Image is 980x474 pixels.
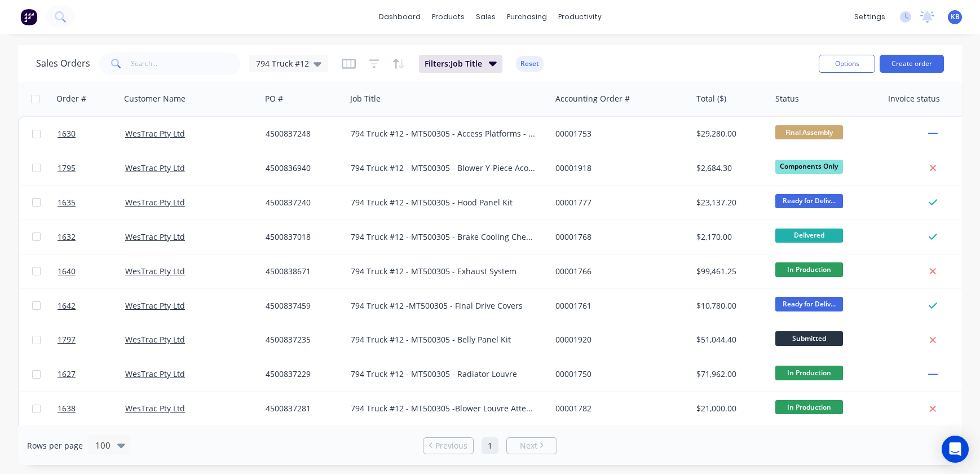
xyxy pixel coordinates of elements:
div: 794 Truck #12 - MT500305 - Radiator Louvre [351,368,537,380]
div: 4500837229 [266,368,338,380]
div: $2,684.30 [696,163,763,174]
div: $2,170.00 [696,231,763,243]
a: WesTrac Pty Ltd [125,163,185,173]
div: 794 Truck #12 - MT500305 -Blower Louvre Attenuator [351,403,537,414]
span: 1642 [58,300,76,311]
span: In Production [775,400,843,414]
div: 00001750 [555,368,681,380]
a: WesTrac Pty Ltd [125,368,185,379]
div: $71,962.00 [696,368,763,380]
span: 1640 [58,266,76,277]
span: 1630 [58,128,76,139]
div: 794 Truck #12 -MT500305 - Final Drive Covers [351,300,537,311]
div: 794 Truck #12 - MT500305 - Blower Y-Piece Acoustic Panel Kit [351,163,537,174]
div: 00001920 [555,334,681,345]
div: productivity [553,8,607,25]
div: 00001782 [555,403,681,414]
div: settings [849,8,891,25]
a: Page 1 is your current page [482,437,498,454]
a: dashboard [373,8,426,25]
span: Components Only [775,160,843,174]
button: Filters:Job Title [419,55,502,73]
a: 1797 [58,323,125,357]
a: 1632 [58,220,125,254]
div: 794 Truck #12 - MT500305 - Brake Cooling Check Valve Mount BRKT [351,231,537,243]
div: 4500837018 [266,231,338,243]
div: $99,461.25 [696,266,763,277]
div: Accounting Order # [555,93,630,104]
div: 794 Truck #12 - MT500305 - Belly Panel Kit [351,334,537,345]
a: WesTrac Pty Ltd [125,128,185,139]
ul: Pagination [418,437,562,454]
div: Open Intercom Messenger [942,436,969,463]
div: 4500837240 [266,197,338,208]
input: Search... [131,52,241,75]
div: 4500836940 [266,163,338,174]
div: $10,780.00 [696,300,763,311]
span: 1795 [58,163,76,174]
div: 794 Truck #12 - MT500305 - Hood Panel Kit [351,197,537,208]
a: WesTrac Pty Ltd [125,334,185,345]
span: 1638 [58,403,76,414]
a: 1638 [58,392,125,425]
span: 1797 [58,334,76,345]
span: In Production [775,262,843,276]
div: Customer Name [124,93,186,104]
span: KB [951,12,960,22]
div: Total ($) [696,93,726,104]
div: 4500837281 [266,403,338,414]
span: Final Assembly [775,125,843,139]
div: PO # [265,93,283,104]
div: 4500838671 [266,266,338,277]
a: 1640 [58,254,125,288]
span: Previous [435,440,467,451]
a: 1642 [58,289,125,323]
div: 4500837235 [266,334,338,345]
a: 1795 [58,151,125,185]
div: 794 Truck #12 - MT500305 - Access Platforms - LH & RH [351,128,537,139]
a: 1630 [58,117,125,151]
div: Status [775,93,799,104]
div: 00001777 [555,197,681,208]
a: 1627 [58,357,125,391]
a: 1635 [58,186,125,220]
div: $21,000.00 [696,403,763,414]
div: 00001761 [555,300,681,311]
div: 00001753 [555,128,681,139]
span: Filters: Job Title [425,58,482,69]
a: WesTrac Pty Ltd [125,197,185,208]
div: Job Title [350,93,381,104]
span: 794 Truck #12 [256,58,309,69]
a: Next page [507,440,557,451]
div: products [426,8,470,25]
h1: Sales Orders [36,58,90,69]
span: Rows per page [27,440,83,451]
span: Ready for Deliv... [775,297,843,311]
div: 4500837248 [266,128,338,139]
div: Order # [56,93,86,104]
span: Submitted [775,331,843,345]
a: WesTrac Pty Ltd [125,231,185,242]
span: Ready for Deliv... [775,194,843,208]
span: Delivered [775,229,843,243]
div: purchasing [501,8,553,25]
button: Options [819,55,875,73]
div: $51,044.40 [696,334,763,345]
div: 794 Truck #12 - MT500305 - Exhaust System [351,266,537,277]
button: Create order [880,55,944,73]
a: WesTrac Pty Ltd [125,300,185,311]
div: 00001768 [555,231,681,243]
span: Next [520,440,537,451]
div: Invoice status [888,93,940,104]
div: $29,280.00 [696,128,763,139]
div: sales [470,8,501,25]
span: 1627 [58,368,76,380]
div: 00001918 [555,163,681,174]
a: WesTrac Pty Ltd [125,266,185,276]
span: 1632 [58,231,76,243]
div: $23,137.20 [696,197,763,208]
div: 4500837459 [266,300,338,311]
div: 00001766 [555,266,681,277]
span: 1635 [58,197,76,208]
img: Factory [20,8,37,25]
